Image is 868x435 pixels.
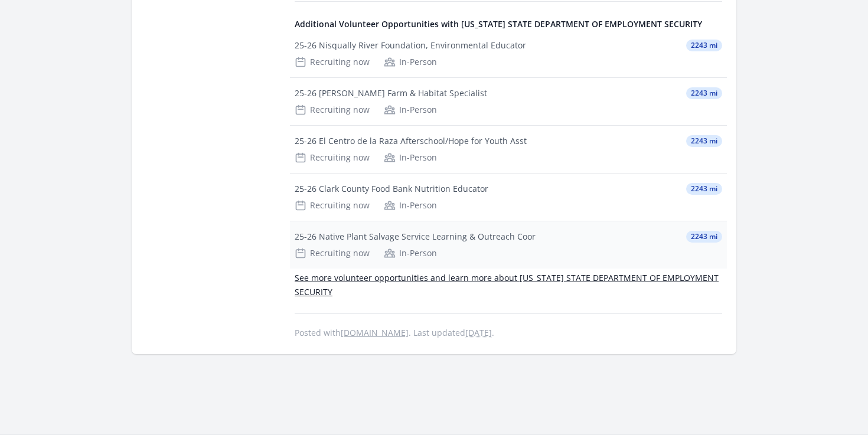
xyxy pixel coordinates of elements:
div: In-Person [384,152,437,163]
a: 25-26 El Centro de la Raza Afterschool/Hope for Youth Asst 2243 mi Recruiting now In-Person [290,126,727,173]
a: 25-26 Native Plant Salvage Service Learning & Outreach Coor 2243 mi Recruiting now In-Person [290,221,727,269]
p: Posted with . Last updated . [295,328,722,338]
div: In-Person [384,199,437,211]
div: 25-26 [PERSON_NAME] Farm & Habitat Specialist [295,87,487,99]
span: 2243 mi [686,231,722,243]
a: 25-26 Nisqually River Foundation, Environmental Educator 2243 mi Recruiting now In-Person [290,30,727,77]
div: In-Person [384,56,437,68]
span: 2243 mi [686,135,722,147]
a: 25-26 [PERSON_NAME] Farm & Habitat Specialist 2243 mi Recruiting now In-Person [290,78,727,125]
span: 2243 mi [686,183,722,195]
div: Recruiting now [295,56,370,68]
abbr: Fri, Sep 5, 2025 1:34 AM [465,327,492,338]
div: 25-26 Native Plant Salvage Service Learning & Outreach Coor [295,231,536,243]
div: Recruiting now [295,104,370,116]
div: In-Person [384,104,437,116]
div: Recruiting now [295,199,370,211]
a: See more volunteer opportunities and learn more about [US_STATE] STATE DEPARTMENT OF EMPLOYMENT S... [295,272,719,297]
h4: Additional Volunteer Opportunities with [US_STATE] STATE DEPARTMENT OF EMPLOYMENT SECURITY [295,18,722,30]
a: [DOMAIN_NAME] [341,327,409,338]
div: 25-26 Clark County Food Bank Nutrition Educator [295,183,488,195]
div: 25-26 Nisqually River Foundation, Environmental Educator [295,40,526,51]
div: 25-26 El Centro de la Raza Afterschool/Hope for Youth Asst [295,135,527,147]
div: Recruiting now [295,247,370,259]
a: 25-26 Clark County Food Bank Nutrition Educator 2243 mi Recruiting now In-Person [290,174,727,221]
span: 2243 mi [686,87,722,99]
span: 2243 mi [686,40,722,51]
div: Recruiting now [295,152,370,163]
div: In-Person [384,247,437,259]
